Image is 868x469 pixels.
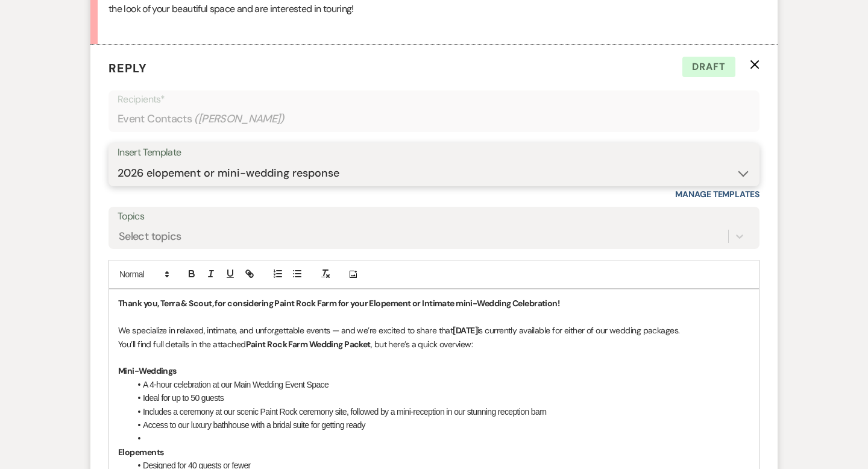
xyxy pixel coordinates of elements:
[130,378,750,391] li: A 4-hour celebration at our Main Wedding Event Space
[118,208,750,225] label: Topics
[118,298,559,309] strong: Thank you, Terra & Scout, for considering Paint Rock Farm for your Elopement or Intimate mini-Wed...
[118,144,750,162] div: Insert Template
[118,338,750,351] p: You’ll find full details in the attached , but here’s a quick overview:
[118,92,750,107] p: Recipients*
[246,339,371,350] strong: Paint Rock Farm Wedding Packet
[118,107,750,131] div: Event Contacts
[675,189,759,200] a: Manage Templates
[118,447,163,458] strong: Elopements
[130,418,750,432] li: Access to our luxury bathhouse with a bridal suite for getting ready
[194,111,285,127] span: ( [PERSON_NAME] )
[108,60,147,76] span: Reply
[682,57,735,77] span: Draft
[130,405,750,418] li: Includes a ceremony at our scenic Paint Rock ceremony site, followed by a mini-reception in our s...
[453,325,477,336] strong: [DATE]
[118,365,177,376] strong: Mini-Weddings
[119,228,181,245] div: Select topics
[118,324,750,337] p: We specialize in relaxed, intimate, and unforgettable events — and we’re excited to share that is...
[130,391,750,404] li: Ideal for up to 50 guests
